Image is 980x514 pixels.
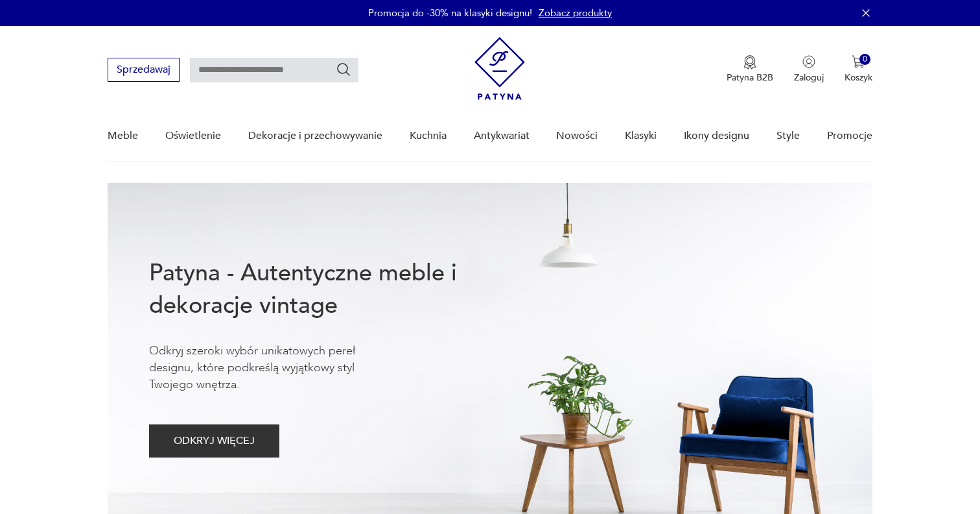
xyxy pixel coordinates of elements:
[845,55,872,84] button: 0Koszyk
[368,6,532,19] p: Promocja do -30% na klasyki designu!
[336,62,351,77] button: Szukaj
[852,55,865,68] img: Ikona koszyka
[827,111,872,161] a: Promocje
[727,55,773,84] a: Ikona medaluPatyna B2B
[149,424,279,458] button: ODKRYJ WIĘCEJ
[727,55,773,84] button: Patyna B2B
[108,66,180,75] a: Sprzedawaj
[727,71,773,84] p: Patyna B2B
[108,58,180,82] button: Sprzedawaj
[776,111,800,161] a: Style
[248,111,382,161] a: Dekoracje i przechowywanie
[802,55,815,68] img: Ikonka użytkownika
[149,257,499,322] h1: Patyna - Autentyczne meble i dekoracje vintage
[556,111,598,161] a: Nowości
[410,111,447,161] a: Kuchnia
[108,111,138,161] a: Meble
[474,37,525,100] img: Patyna - sklep z meblami i dekoracjami vintage
[165,111,221,161] a: Oświetlenie
[474,111,530,161] a: Antykwariat
[845,71,872,84] p: Koszyk
[859,54,870,65] div: 0
[743,55,756,69] img: Ikona medalu
[149,343,395,393] p: Odkryj szeroki wybór unikatowych pereł designu, które podkreślą wyjątkowy styl Twojego wnętrza.
[794,55,824,84] button: Zaloguj
[794,71,824,84] p: Zaloguj
[684,111,749,161] a: Ikony designu
[539,6,612,19] a: Zobacz produkty
[149,437,279,447] a: ODKRYJ WIĘCEJ
[625,111,657,161] a: Klasyki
